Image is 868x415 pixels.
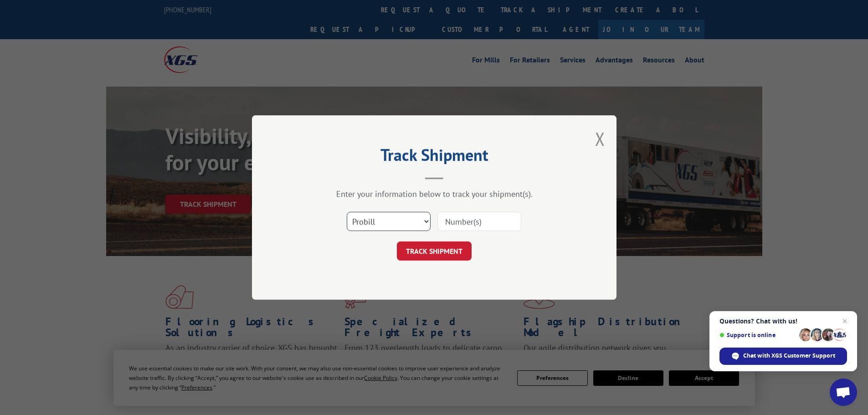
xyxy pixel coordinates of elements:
[298,189,571,199] div: Enter your information below to track your shipment(s).
[719,318,847,325] span: Questions? Chat with us!
[298,149,571,166] h2: Track Shipment
[437,212,521,231] input: Number(s)
[595,127,605,151] button: Close modal
[719,332,796,338] span: Support is online
[839,316,850,327] span: Close chat
[719,348,847,365] div: Chat with XGS Customer Support
[830,379,857,406] div: Open chat
[743,352,835,360] span: Chat with XGS Customer Support
[397,241,472,261] button: TRACK SHIPMENT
